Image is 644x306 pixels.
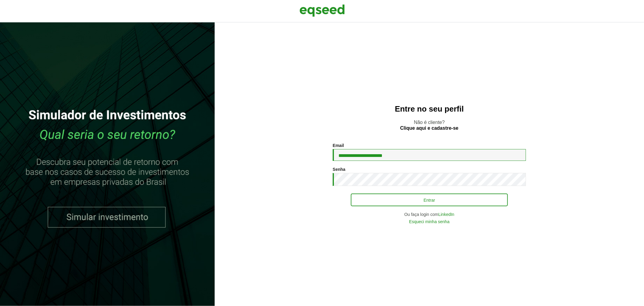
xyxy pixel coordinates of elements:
label: Email [333,143,344,148]
a: LinkedIn [438,212,454,216]
a: Clique aqui e cadastre-se [400,126,459,131]
img: EqSeed Logo [300,3,345,18]
p: Não é cliente? [227,119,632,131]
label: Senha [333,167,345,171]
div: Ou faça login com [333,212,526,216]
button: Entrar [351,194,508,206]
h2: Entre no seu perfil [227,105,632,113]
a: Esqueci minha senha [409,220,450,224]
